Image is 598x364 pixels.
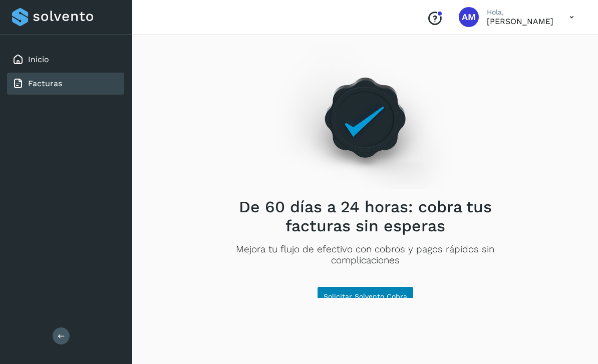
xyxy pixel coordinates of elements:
[487,17,553,26] p: Alonzo Martinez
[222,197,508,236] h2: De 60 días a 24 horas: cobra tus facturas sin esperas
[487,8,553,17] p: Hola,
[7,73,124,95] div: Facturas
[28,55,49,64] a: Inicio
[7,49,124,71] div: Inicio
[278,43,452,189] img: Empty state image
[324,293,407,300] span: Solicitar Solvento Cobra
[222,244,508,267] p: Mejora tu flujo de efectivo con cobros y pagos rápidos sin complicaciones
[317,286,414,306] button: Solicitar Solvento Cobra
[28,79,62,88] a: Facturas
